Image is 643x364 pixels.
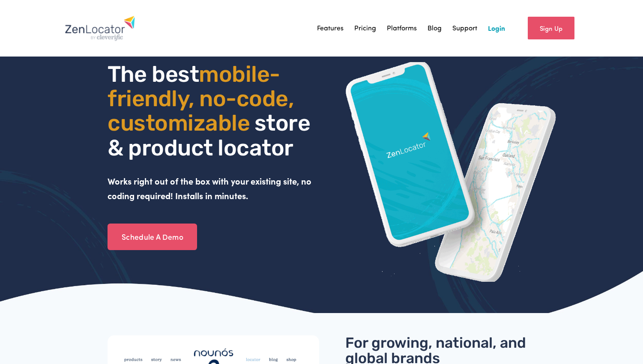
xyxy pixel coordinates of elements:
[108,61,299,136] span: mobile- friendly, no-code, customizable
[108,224,197,250] a: Schedule A Demo
[528,17,574,39] a: Sign Up
[108,175,314,201] strong: Works right out of the box with your existing site, no coding required! Installs in minutes.
[488,22,505,35] a: Login
[65,15,135,41] img: Zenlocator
[452,22,477,35] a: Support
[345,62,557,282] img: ZenLocator phone mockup gif
[387,22,417,35] a: Platforms
[108,61,199,87] span: The best
[428,22,442,35] a: Blog
[354,22,376,35] a: Pricing
[108,110,315,161] span: store & product locator
[317,22,344,35] a: Features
